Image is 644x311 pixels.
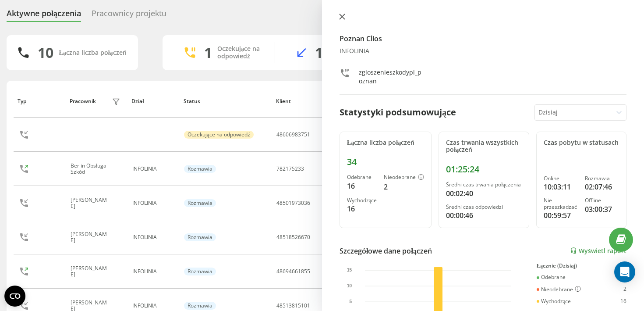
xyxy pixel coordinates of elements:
div: Wychodzące [347,197,377,204]
div: Odebrane [537,274,566,280]
div: 03:00:37 [585,204,619,214]
div: Odebrane [347,174,377,180]
div: 782175233 [276,166,304,172]
div: Rozmawia [585,175,619,182]
div: Wychodzące [537,298,571,304]
button: Open CMP widget [4,286,25,307]
div: Średni czas odpowiedzi [446,204,521,210]
div: 2 [623,286,626,293]
div: Oczekujące na odpowiedź [217,45,262,60]
div: INFOLINIA [132,200,175,206]
div: 01:25:24 [446,164,521,175]
div: Rozmawia [184,199,216,207]
div: Berlin Obsługa Szkód [71,163,110,175]
div: 16 [620,298,626,304]
div: Dział [131,98,175,104]
div: 1 [204,44,212,61]
div: INFOLINIA [132,234,175,240]
div: Open Intercom Messenger [614,261,635,282]
div: Online [544,175,578,182]
div: 2 [384,182,424,192]
div: Aktywne połączenia [7,9,81,22]
a: Wyświetl raport [570,247,626,254]
div: Offline [585,197,619,204]
div: 48501973036 [276,200,310,206]
div: INFOLINIA [132,166,175,172]
div: 10:03:11 [544,182,578,192]
div: INFOLINIA [132,303,175,309]
div: Czas trwania wszystkich połączeń [446,139,521,154]
div: Nieodebrane [537,286,581,293]
div: 16 [347,181,377,191]
div: [PERSON_NAME] [71,197,110,210]
div: Łączna liczba połączeń [59,49,126,57]
div: zgloszenieszkodypl_poznan [359,68,424,86]
div: Łącznie (Dzisiaj) [537,263,626,269]
div: 48518526670 [276,234,310,240]
div: [PERSON_NAME] [71,231,110,244]
div: 10 [38,44,53,61]
div: Rozmawia [184,233,216,241]
div: Średni czas trwania połączenia [446,182,521,188]
div: Czas pobytu w statusach [544,139,619,147]
div: 48694661855 [276,268,310,275]
div: 48606983751 [276,132,310,138]
div: Status [184,98,268,104]
h4: Poznan Clios [340,33,626,44]
div: Typ [18,98,61,104]
div: Nieodebrane [384,174,424,181]
div: INFOLINIA [132,268,175,275]
div: 00:59:57 [544,210,578,221]
div: 34 [347,157,424,167]
div: INFOLINIA [340,47,626,55]
div: 48513815101 [276,303,310,309]
div: 02:07:46 [585,182,619,192]
div: 00:00:46 [446,210,521,221]
div: Rozmawia [184,165,216,173]
div: 00:02:40 [446,188,521,199]
div: Rozmawia [184,302,216,310]
div: Klient [276,98,339,104]
text: 10 [347,283,352,288]
text: 5 [350,299,352,304]
div: 1 [315,44,323,61]
div: Oczekujące na odpowiedź [184,131,253,139]
div: 16 [347,204,377,214]
text: 15 [347,268,352,272]
div: Łączna liczba połączeń [347,139,424,147]
div: [PERSON_NAME] [71,265,110,278]
div: Nie przeszkadzać [544,197,578,210]
div: Statystyki podsumowujące [340,106,456,119]
div: Szczegółowe dane połączeń [340,246,432,256]
div: Pracownicy projektu [92,9,166,22]
div: Pracownik [70,98,96,104]
div: Rozmawia [184,268,216,275]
